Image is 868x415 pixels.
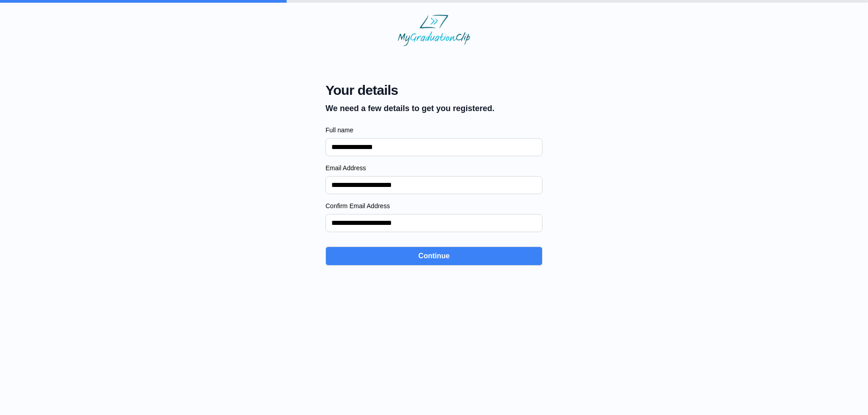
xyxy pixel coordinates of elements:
label: Confirm Email Address [325,201,542,210]
span: Your details [325,82,495,98]
button: Continue [325,247,542,266]
img: MyGraduationClip [398,14,470,46]
label: Full name [325,126,542,135]
p: We need a few details to get you registered. [325,102,495,115]
label: Email Address [325,163,542,173]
